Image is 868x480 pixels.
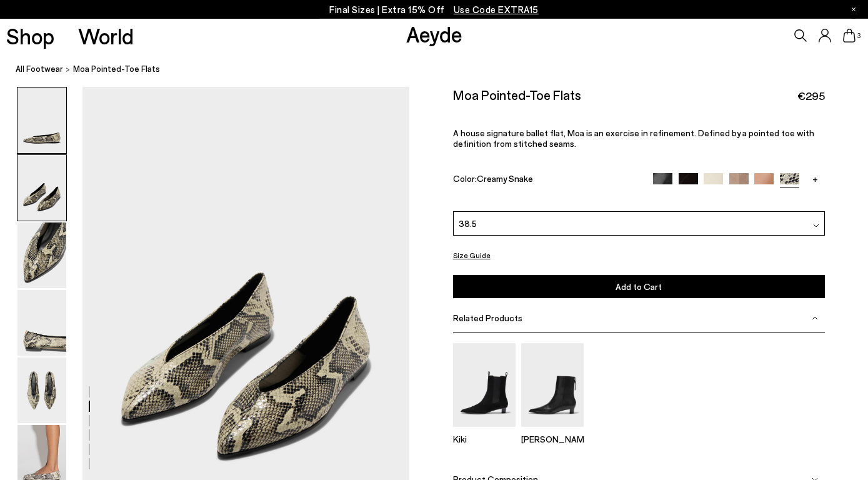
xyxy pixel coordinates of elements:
[843,29,856,42] a: 3
[16,62,63,76] a: All Footwear
[73,62,160,76] span: Moa Pointed-Toe Flats
[453,247,491,263] button: Size Guide
[521,343,584,426] img: Harriet Pointed Ankle Boots
[453,173,641,187] div: Color:
[453,343,516,426] img: Kiki Suede Chelsea Boots
[812,315,818,321] img: svg%3E
[453,434,516,444] p: Kiki
[521,418,584,444] a: Harriet Pointed Ankle Boots [PERSON_NAME]
[17,222,66,288] img: Moa Pointed-Toe Flats - Image 3
[806,173,825,184] a: +
[16,52,868,87] nav: breadcrumb
[453,312,522,323] span: Related Products
[521,434,584,444] p: [PERSON_NAME]
[17,155,66,221] img: Moa Pointed-Toe Flats - Image 2
[616,281,662,292] span: Add to Cart
[6,25,54,47] a: Shop
[477,173,533,184] span: Creamy Snake
[17,87,66,153] img: Moa Pointed-Toe Flats - Image 1
[453,87,581,102] h2: Moa Pointed-Toe Flats
[453,127,814,149] span: A house signature ballet flat, Moa is an exercise in refinement. Defined by a pointed toe with de...
[453,418,516,444] a: Kiki Suede Chelsea Boots Kiki
[459,217,477,230] span: 38.5
[329,2,539,17] p: Final Sizes | Extra 15% Off
[17,290,66,356] img: Moa Pointed-Toe Flats - Image 4
[406,21,462,47] a: Aeyde
[454,4,539,15] span: Navigate to /collections/ss25-final-sizes
[813,222,819,229] img: svg%3E
[17,357,66,423] img: Moa Pointed-Toe Flats - Image 5
[856,32,862,39] span: 3
[797,88,825,104] span: €295
[78,25,134,47] a: World
[453,275,825,298] button: Add to Cart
